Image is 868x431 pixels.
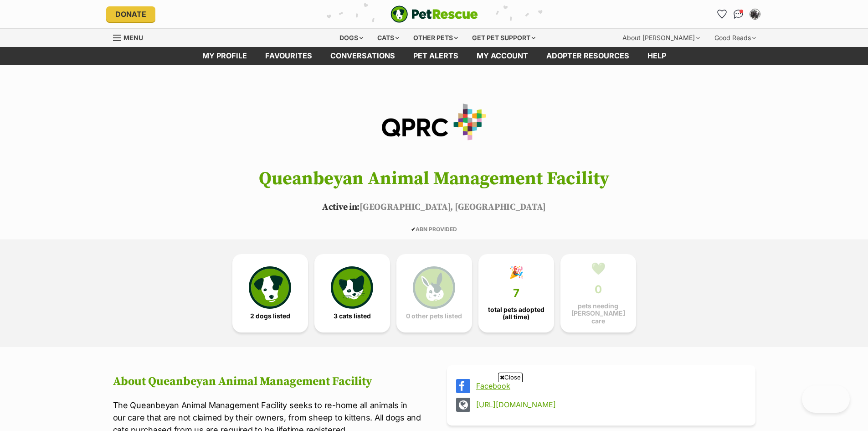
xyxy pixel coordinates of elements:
a: My account [467,47,537,65]
iframe: Advertisement [213,385,655,426]
a: Pet alerts [404,47,467,65]
span: Active in: [322,202,360,213]
a: My profile [193,47,256,65]
a: Adopter resources [537,47,638,65]
a: Favourites [256,47,321,65]
a: 🎉 7 total pets adopted (all time) [478,254,554,332]
button: My account [748,7,762,21]
span: total pets adopted (all time) [486,306,546,321]
img: chat-41dd97257d64d25036548639549fe6c8038ab92f7586957e7f3b1b290dea8141.svg [734,10,743,19]
div: 💚 [591,262,606,275]
div: Get pet support [466,29,542,47]
a: 💚 0 pets needing [PERSON_NAME] care [560,254,636,332]
icon: ✔ [411,226,416,233]
h2: About Queanbeyan Animal Management Facility [113,375,421,389]
a: Favourites [715,7,729,21]
div: Other pets [407,29,464,47]
img: bunny-icon-b786713a4a21a2fe6d13e954f4cb29d131f1b31f8a74b52ca2c6d2999bc34bbe.svg [413,266,455,308]
a: PetRescue [390,5,478,23]
div: Good Reads [708,29,762,47]
span: 0 [595,283,602,296]
span: Close [498,373,523,382]
div: About [PERSON_NAME] [616,29,706,47]
span: 3 cats listed [334,312,371,320]
img: Queanbeyan Animal Management Facility [382,83,486,161]
a: 0 other pets listed [396,254,472,332]
a: Conversations [731,7,746,21]
a: Help [638,47,675,65]
ul: Account quick links [715,7,762,21]
iframe: Help Scout Beacon - Open [802,385,850,413]
p: [GEOGRAPHIC_DATA], [GEOGRAPHIC_DATA] [99,201,769,214]
span: Menu [123,34,143,42]
span: 2 dogs listed [250,312,290,320]
span: ABN PROVIDED [411,226,457,233]
a: 3 cats listed [314,254,390,332]
a: Donate [106,6,155,22]
span: 0 other pets listed [406,312,462,320]
img: Kate Stockwell profile pic [750,10,760,19]
a: 2 dogs listed [232,254,308,332]
img: logo-e224e6f780fb5917bec1dbf3a21bbac754714ae5b6737aabdf751b685950b380.svg [390,5,478,23]
a: Menu [113,29,149,45]
div: Dogs [333,29,370,47]
h1: Queanbeyan Animal Management Facility [99,169,769,189]
img: cat-icon-068c71abf8fe30c970a85cd354bc8e23425d12f6e8612795f06af48be43a487a.svg [331,266,373,308]
img: petrescue-icon-eee76f85a60ef55c4a1927667547b313a7c0e82042636edf73dce9c88f694885.svg [249,266,291,308]
div: 🎉 [509,265,524,279]
span: 7 [513,287,519,300]
a: conversations [321,47,404,65]
span: pets needing [PERSON_NAME] care [568,302,628,324]
div: Cats [371,29,406,47]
